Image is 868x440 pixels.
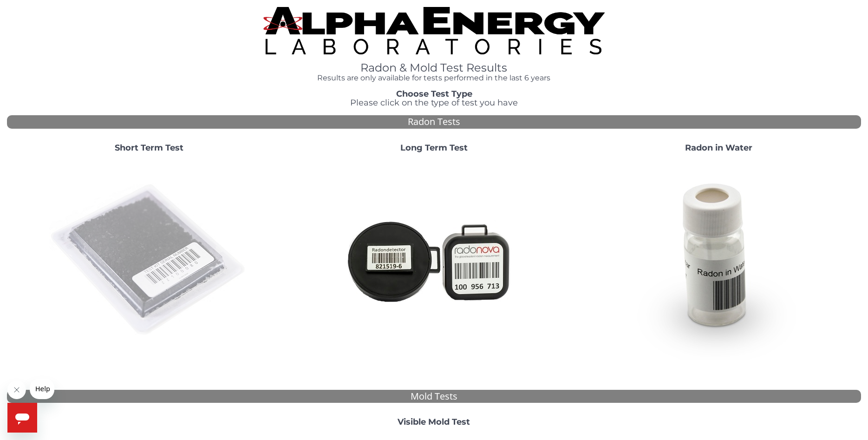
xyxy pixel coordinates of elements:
[619,160,818,360] img: RadoninWater.jpg
[263,7,605,54] img: TightCrop.jpg
[334,160,534,360] img: Radtrak2vsRadtrak3.jpg
[7,390,861,403] div: Mold Tests
[30,379,54,399] iframe: Message from company
[263,62,605,74] h1: Radon & Mold Test Results
[396,89,472,99] strong: Choose Test Type
[350,98,518,108] span: Please click on the type of test you have
[398,417,470,427] strong: Visible Mold Test
[115,143,183,153] strong: Short Term Test
[263,74,605,82] h4: Results are only available for tests performed in the last 6 years
[7,115,861,129] div: Radon Tests
[7,381,26,399] iframe: Close message
[685,143,752,153] strong: Radon in Water
[49,160,249,360] img: ShortTerm.jpg
[7,403,37,433] iframe: Button to launch messaging window
[400,143,468,153] strong: Long Term Test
